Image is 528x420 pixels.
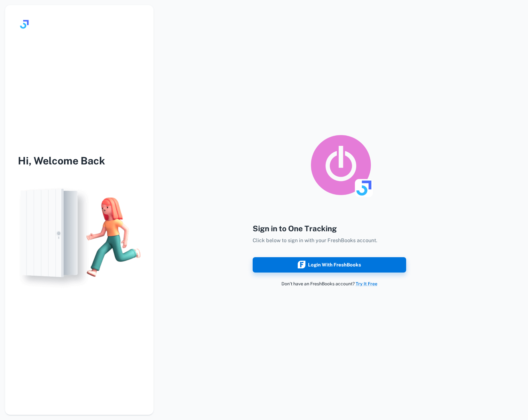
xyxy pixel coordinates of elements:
[309,133,373,197] img: logo_toggl_syncing_app.png
[253,280,406,287] p: Don’t have an FreshBooks account?
[5,181,154,293] img: login
[253,237,406,244] p: Click below to sign in with your FreshBooks account.
[253,223,406,234] h4: Sign in to One Tracking
[18,18,31,31] img: logo.svg
[298,261,361,269] div: Login with FreshBooks
[253,257,406,273] button: Login with FreshBooks
[356,281,377,286] a: Try It Free
[5,153,154,169] h3: Hi, Welcome Back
